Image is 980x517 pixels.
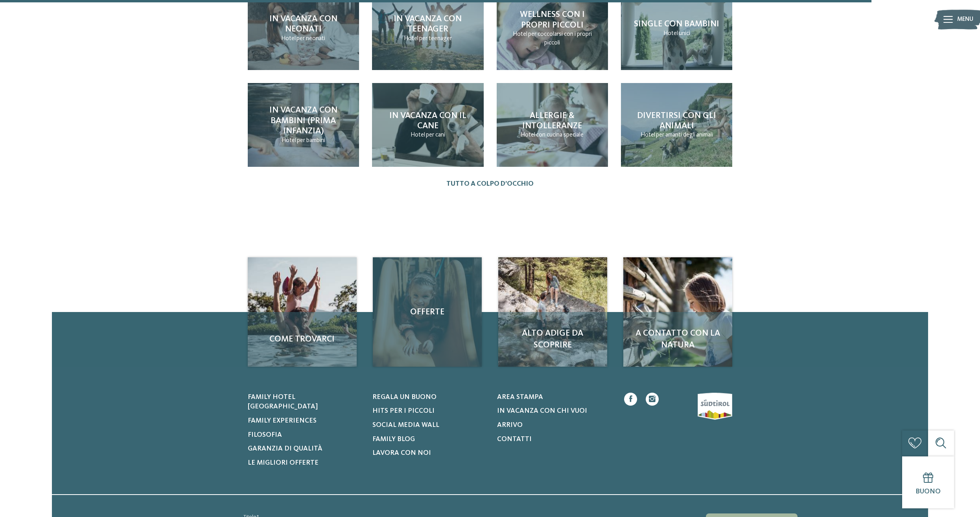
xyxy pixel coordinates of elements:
span: In vacanza con chi vuoi [497,408,587,414]
span: Single con bambini [634,20,719,28]
span: unici [679,30,690,37]
a: Familienhotel: hotel per cani in Alto Adige A contatto con la natura [623,257,732,366]
a: Familienhotel: hotel per cani in Alto Adige In vacanza con bambini (prima infanzia) Hotel per bam... [248,83,359,167]
span: Contatti [497,436,532,443]
span: Family Blog [372,436,415,443]
span: Le migliori offerte [248,460,319,466]
span: Filosofia [248,432,282,438]
a: Filosofia [248,430,362,440]
a: Arrivo [497,421,611,430]
img: Familienhotel: hotel per cani in Alto Adige [248,257,357,366]
span: Hotel [641,132,655,138]
span: Hotel [404,35,418,42]
span: Social Media Wall [372,422,439,428]
span: per neonati [297,35,325,42]
span: Hotel [513,31,527,37]
a: Family hotel [GEOGRAPHIC_DATA] [248,393,362,412]
a: Garanzia di qualità [248,444,362,454]
span: Garanzia di qualità [248,445,322,452]
a: Hits per i piccoli [372,406,486,416]
span: Arrivo [497,422,523,428]
a: Familienhotel: hotel per cani in Alto Adige In vacanza con il cane Hotel per cani [372,83,483,167]
span: Hotel [521,132,535,138]
a: Buono [902,456,954,508]
a: Tutto a colpo d’occhio [446,180,534,188]
span: per coccolarsi con i propri piccoli [528,31,592,46]
span: In vacanza con bambini (prima infanzia) [269,106,337,135]
img: Familienhotel: hotel per cani in Alto Adige [498,257,607,366]
img: Familienhotel: hotel per cani in Alto Adige [623,257,732,366]
a: Le migliori offerte [248,458,362,468]
span: Buono [916,488,941,495]
span: A contatto con la natura [632,327,724,352]
a: Family experiences [248,416,362,426]
a: Familienhotel: hotel per cani in Alto Adige Come trovarci [248,257,357,366]
span: Come trovarci [256,333,348,345]
a: Lavora con noi [372,449,486,458]
span: con cucina speciale [536,132,584,138]
a: Area stampa [497,393,611,403]
span: per bambini [297,137,325,144]
a: Familienhotel: hotel per cani in Alto Adige Offerte [373,257,482,366]
a: Family Blog [372,435,486,445]
a: Regala un buono [372,393,486,403]
a: Social Media Wall [372,421,486,430]
a: Familienhotel: hotel per cani in Alto Adige Allergie & intolleranze Hotel con cucina speciale [497,83,608,167]
a: Contatti [497,435,611,445]
a: Familienhotel: hotel per cani in Alto Adige Alto Adige da scoprire [498,257,607,366]
span: Hits per i piccoli [372,408,435,414]
span: Regala un buono [372,394,437,401]
span: Family hotel [GEOGRAPHIC_DATA] [248,394,318,410]
span: In vacanza con neonati [269,15,337,33]
span: Hotel [282,137,296,144]
span: Area stampa [497,394,543,401]
span: Allergie & intolleranze [522,111,582,130]
span: Wellness con i propri piccoli [520,10,585,29]
span: Offerte [381,306,473,318]
span: Hotel [663,30,678,37]
span: Lavora con noi [372,450,431,456]
span: In vacanza con teenager [394,15,462,33]
span: Hotel [411,132,425,138]
span: Divertirsi con gli animali [637,111,716,130]
span: In vacanza con il cane [389,111,466,130]
span: per cani [426,132,445,138]
span: per amanti degli animali [656,132,713,138]
a: In vacanza con chi vuoi [497,406,611,416]
a: Familienhotel: hotel per cani in Alto Adige Divertirsi con gli animali Hotel per amanti degli ani... [621,83,732,167]
span: per teenager [419,35,452,42]
span: Family experiences [248,417,317,424]
span: Hotel [281,35,296,42]
span: Alto Adige da scoprire [507,327,599,352]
